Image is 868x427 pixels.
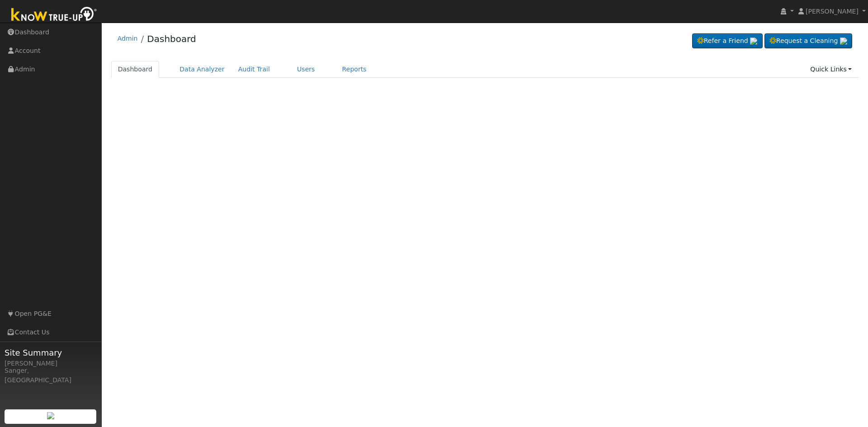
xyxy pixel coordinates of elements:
a: Reports [335,61,373,78]
a: Admin [118,35,138,42]
img: retrieve [840,38,847,45]
img: retrieve [750,38,757,45]
a: Refer a Friend [692,33,763,49]
a: Request a Cleaning [764,33,852,49]
span: [PERSON_NAME] [806,8,859,15]
img: Know True-Up [7,5,102,25]
a: Dashboard [147,33,196,44]
div: Sanger, [GEOGRAPHIC_DATA] [5,366,97,385]
a: Dashboard [111,61,160,78]
span: Site Summary [5,347,97,359]
div: [PERSON_NAME] [5,359,97,368]
a: Data Analyzer [173,61,231,78]
a: Quick Links [803,61,859,78]
a: Audit Trail [231,61,277,78]
a: Users [290,61,322,78]
img: retrieve [47,412,54,419]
